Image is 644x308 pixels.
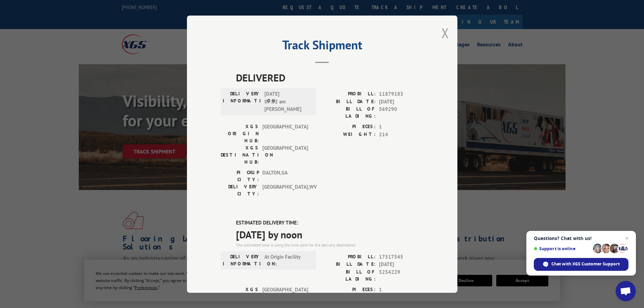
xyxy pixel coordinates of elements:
span: Close chat [623,234,631,242]
label: DELIVERY CITY: [221,183,259,197]
span: DELIVERED [236,70,424,85]
label: XGS DESTINATION HUB: [221,144,259,166]
label: ESTIMATED DELIVERY TIME: [236,219,424,227]
span: [DATE] [379,98,424,105]
label: DELIVERY INFORMATION: [223,90,261,113]
label: XGS ORIGIN HUB: [221,123,259,144]
span: [GEOGRAPHIC_DATA] [262,123,308,144]
label: BILL OF LADING: [322,268,376,282]
span: [GEOGRAPHIC_DATA] , WV [262,183,308,197]
span: Questions? Chat with us! [534,236,628,241]
label: BILL DATE: [322,261,376,268]
h2: Track Shipment [221,40,424,53]
label: WEIGHT: [322,131,376,138]
span: [DATE] by noon [236,227,424,242]
label: PIECES: [322,123,376,131]
span: 11879183 [379,90,424,98]
span: 1 [379,286,424,293]
div: Chat with XGS Customer Support [534,258,628,271]
span: [GEOGRAPHIC_DATA] [262,144,308,166]
span: [DATE] [379,261,424,268]
label: PROBILL: [322,90,376,98]
span: 17517545 [379,253,424,261]
label: PIECES: [322,286,376,293]
button: Close modal [442,24,449,42]
label: PICKUP CITY: [221,169,259,183]
span: [DATE] 07:52 am [PERSON_NAME] [264,90,310,113]
span: DALTON , GA [262,169,308,183]
span: 569290 [379,105,424,120]
span: Chat with XGS Customer Support [551,261,620,267]
label: BILL DATE: [322,98,376,105]
span: 1 [379,123,424,131]
div: The estimated time is using the time zone for the delivery destination. [236,242,424,248]
span: [GEOGRAPHIC_DATA] [262,286,308,307]
label: BILL OF LADING: [322,105,376,120]
span: 5254229 [379,268,424,282]
span: 214 [379,131,424,138]
label: DELIVERY INFORMATION: [223,253,261,267]
label: XGS ORIGIN HUB: [221,286,259,307]
span: At Origin Facility [264,253,310,267]
span: Support is online [534,246,591,251]
label: PROBILL: [322,253,376,261]
div: Open chat [616,281,636,301]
